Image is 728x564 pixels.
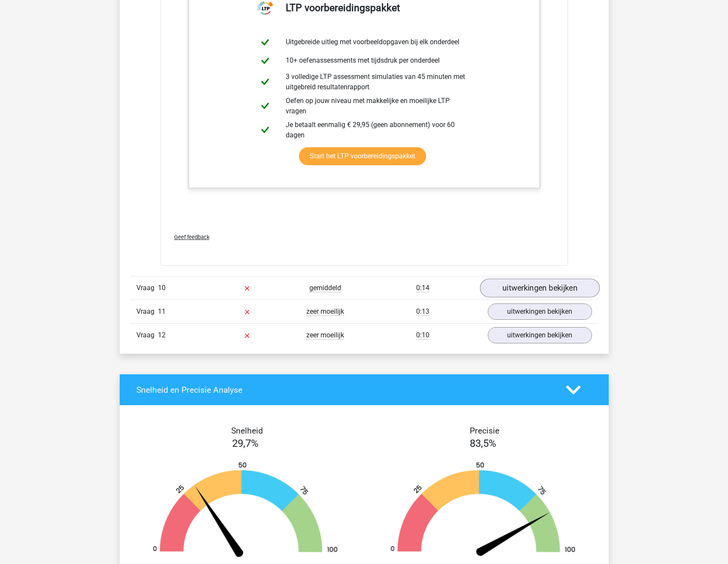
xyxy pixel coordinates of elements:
[480,279,599,297] a: uitwerkingen bekijken
[136,426,358,436] h4: Snelheid
[158,284,166,292] span: 10
[416,331,429,340] span: 0:10
[306,307,344,316] span: zeer moeilijk
[136,385,553,395] h4: Snelheid en Precisie Analyse
[416,284,429,292] span: 0:14
[377,461,589,560] img: 83.468b19e7024c.png
[299,147,426,165] a: Start het LTP voorbereidingspakket
[488,327,592,343] a: uitwerkingen bekijken
[136,330,158,340] span: Vraag
[136,306,158,317] span: Vraag
[374,426,595,436] h4: Precisie
[174,234,209,240] span: Geef feedback
[158,331,166,339] span: 12
[232,437,259,449] span: 29,7%
[309,284,341,292] span: gemiddeld
[470,437,496,449] span: 83,5%
[158,307,166,315] span: 11
[416,307,429,316] span: 0:13
[136,283,158,293] span: Vraag
[139,461,351,560] img: 30.93b1ff724fb0.png
[306,331,344,340] span: zeer moeilijk
[488,303,592,320] a: uitwerkingen bekijken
